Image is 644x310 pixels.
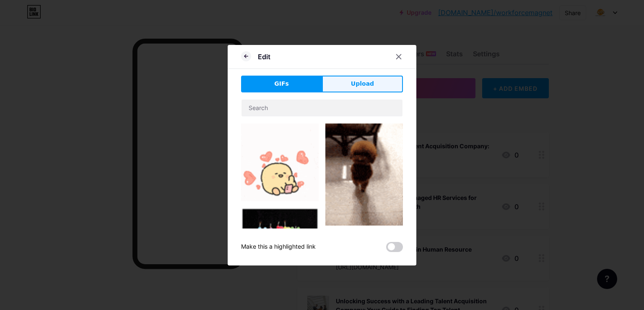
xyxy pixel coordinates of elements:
div: Edit [258,52,270,62]
button: GIFs [241,76,322,92]
div: Make this a highlighted link [241,242,316,252]
span: Upload [351,79,374,88]
img: Gihpy [325,123,403,226]
span: GIFs [274,79,289,88]
button: Upload [322,76,403,92]
img: Gihpy [241,208,319,264]
input: Search [241,100,402,116]
img: Gihpy [241,123,319,201]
